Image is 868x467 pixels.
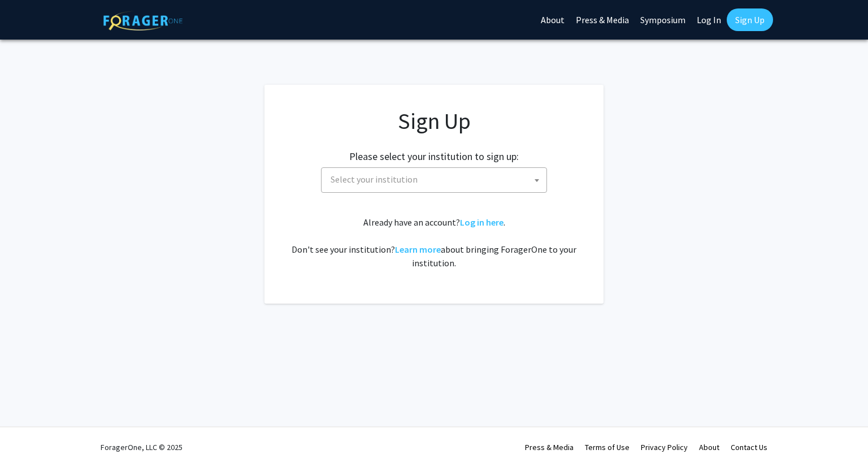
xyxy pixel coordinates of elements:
[321,167,547,193] span: Select your institution
[287,215,581,270] div: Already have an account? . Don't see your institution? about bringing ForagerOne to your institut...
[699,442,719,452] a: About
[349,150,519,163] h2: Please select your institution to sign up:
[727,8,773,31] a: Sign Up
[326,168,546,191] span: Select your institution
[525,442,574,452] a: Press & Media
[585,442,630,452] a: Terms of Use
[641,442,688,452] a: Privacy Policy
[460,217,504,228] a: Log in here
[101,427,183,467] div: ForagerOne, LLC © 2025
[287,107,581,135] h1: Sign Up
[331,174,418,185] span: Select your institution
[395,244,441,255] a: Learn more about bringing ForagerOne to your institution
[103,11,183,31] img: ForagerOne Logo
[731,442,767,452] a: Contact Us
